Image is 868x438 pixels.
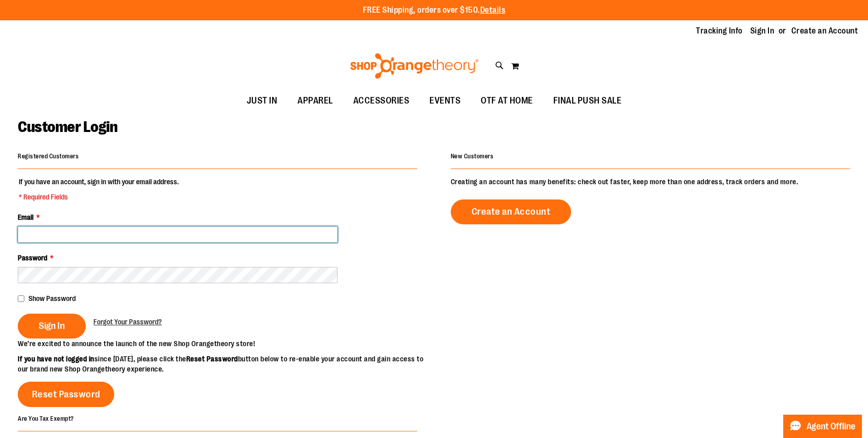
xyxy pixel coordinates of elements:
[472,206,551,217] span: Create an Account
[18,415,74,422] strong: Are You Tax Exempt?
[783,415,862,438] button: Agent Offline
[32,389,101,400] span: Reset Password
[696,25,743,37] a: Tracking Info
[807,422,855,431] span: Agent Offline
[553,89,622,112] span: FINAL PUSH SALE
[481,89,533,112] span: OTF AT HOME
[19,192,179,202] span: * Required Fields
[39,320,65,331] span: Sign In
[451,153,494,160] strong: New Customers
[18,177,180,202] legend: If you have an account, sign in with your email address.
[93,318,162,326] span: Forgot Your Password?
[18,314,86,339] button: Sign In
[791,25,858,37] a: Create an Account
[451,177,850,187] p: Creating an account has many benefits: check out faster, keep more than one address, track orders...
[297,89,333,112] span: APPAREL
[18,118,117,136] span: Customer Login
[750,25,775,37] a: Sign In
[349,53,480,79] img: Shop Orangetheory
[186,355,238,363] strong: Reset Password
[18,382,114,407] a: Reset Password
[18,153,79,160] strong: Registered Customers
[353,89,410,112] span: ACCESSORIES
[480,6,506,15] a: Details
[93,317,162,327] a: Forgot Your Password?
[18,213,34,221] span: Email
[18,355,94,363] strong: If you have not logged in
[18,254,47,262] span: Password
[429,89,460,112] span: EVENTS
[18,354,434,374] p: since [DATE], please click the button below to re-enable your account and gain access to our bran...
[363,5,506,16] p: FREE Shipping, orders over $150.
[28,294,76,302] span: Show Password
[247,89,278,112] span: JUST IN
[451,199,572,224] a: Create an Account
[18,339,434,349] p: We’re excited to announce the launch of the new Shop Orangetheory store!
